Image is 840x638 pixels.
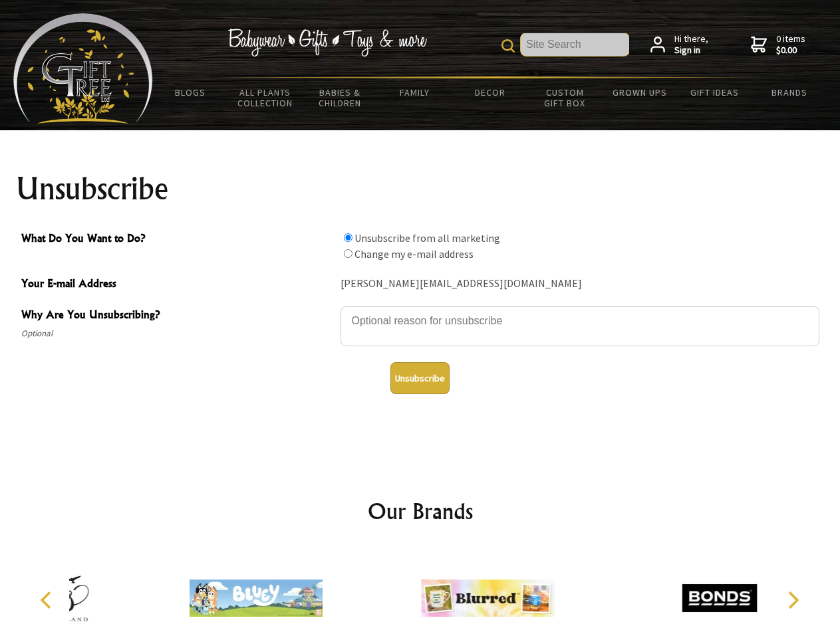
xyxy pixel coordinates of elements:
[752,78,827,106] a: Brands
[13,13,153,124] img: Babyware - Gifts - Toys and more...
[378,78,453,106] a: Family
[776,45,805,56] strong: $0.00
[602,78,677,106] a: Grown Ups
[674,33,708,56] span: Hi there,
[354,247,474,261] label: Change my e-mail address
[227,29,427,56] img: Babywear - Gifts - Toys & more
[650,33,708,56] a: Hi there,Sign in
[303,78,378,117] a: Babies & Children
[341,274,819,294] div: [PERSON_NAME][EMAIL_ADDRESS][DOMAIN_NAME]
[501,39,515,53] img: product search
[16,173,825,205] h1: Unsubscribe
[776,33,805,56] span: 0 items
[452,78,527,106] a: Decor
[27,495,814,527] h2: Our Brands
[341,306,819,346] textarea: Why Are You Unsubscribing?
[778,585,807,615] button: Next
[21,306,334,326] span: Why Are You Unsubscribing?
[677,78,752,106] a: Gift Ideas
[228,78,303,117] a: All Plants Collection
[390,362,450,394] button: Unsubscribe
[527,78,603,117] a: Custom Gift Box
[521,33,629,56] input: Site Search
[344,233,352,242] input: What Do You Want to Do?
[751,33,805,56] a: 0 items$0.00
[674,45,708,56] strong: Sign in
[33,585,63,615] button: Previous
[354,231,500,245] label: Unsubscribe from all marketing
[344,249,352,258] input: What Do You Want to Do?
[21,326,334,342] span: Optional
[153,78,228,106] a: BLOGS
[21,230,334,249] span: What Do You Want to Do?
[21,275,334,294] span: Your E-mail Address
